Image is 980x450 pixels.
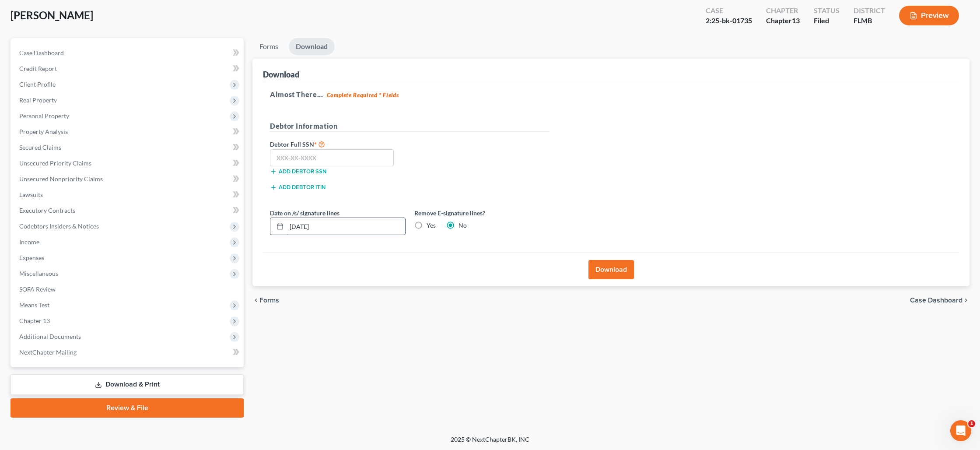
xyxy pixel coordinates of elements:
button: Download [588,260,634,279]
div: Status [814,6,840,16]
button: Preview [899,6,959,25]
a: SOFA Review [12,281,244,297]
a: Property Analysis [12,124,244,140]
a: Secured Claims [12,140,244,155]
span: Unsecured Priority Claims [19,159,91,167]
span: Income [19,238,39,246]
iframe: Intercom live chat [950,420,971,441]
i: chevron_right [962,297,969,304]
div: District [854,6,885,16]
span: Real Property [19,96,57,104]
a: NextChapter Mailing [12,345,244,360]
span: Codebtors Insiders & Notices [19,222,99,230]
label: Remove E-signature lines? [414,208,550,218]
a: Review & File [10,398,244,418]
span: Property Analysis [19,128,68,135]
div: Chapter [766,6,800,16]
span: Forms [259,297,279,304]
span: [PERSON_NAME] [10,9,93,21]
a: Credit Report [12,61,244,77]
div: Chapter [766,16,800,26]
button: Add debtor ITIN [270,184,325,191]
label: No [458,221,467,230]
span: Secured Claims [19,144,61,151]
h5: Almost There... [270,89,952,100]
span: 13 [792,16,800,25]
span: Lawsuits [19,191,43,198]
div: Download [263,69,299,80]
i: chevron_left [252,297,259,304]
span: Means Test [19,301,49,309]
span: Personal Property [19,112,69,120]
span: Credit Report [19,65,57,72]
div: FLMB [854,16,885,26]
a: Executory Contracts [12,203,244,218]
div: 2:25-bk-01735 [706,16,752,26]
span: SOFA Review [19,285,56,293]
span: Case Dashboard [910,297,962,304]
a: Lawsuits [12,187,244,203]
strong: Complete Required * Fields [327,91,399,98]
a: Download & Print [10,374,244,395]
a: Download [289,38,335,55]
label: Yes [427,221,436,230]
label: Debtor Full SSN [266,139,410,149]
button: chevron_left Forms [252,297,291,304]
a: Unsecured Nonpriority Claims [12,171,244,187]
span: Additional Documents [19,333,81,340]
div: Filed [814,16,840,26]
a: Case Dashboard chevron_right [910,297,969,304]
a: Forms [252,38,285,55]
input: MM/DD/YYYY [287,218,405,235]
span: NextChapter Mailing [19,348,77,356]
a: Unsecured Priority Claims [12,155,244,171]
a: Case Dashboard [12,45,244,61]
span: Executory Contracts [19,207,75,214]
div: Case [706,6,752,16]
span: Miscellaneous [19,270,58,277]
input: XXX-XX-XXXX [270,149,394,167]
span: Unsecured Nonpriority Claims [19,175,103,183]
span: 1 [968,420,975,427]
span: Expenses [19,254,44,261]
h5: Debtor Information [270,121,550,132]
span: Case Dashboard [19,49,64,56]
span: Client Profile [19,81,56,88]
button: Add debtor SSN [270,168,326,175]
label: Date on /s/ signature lines [270,208,339,218]
span: Chapter 13 [19,317,50,324]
